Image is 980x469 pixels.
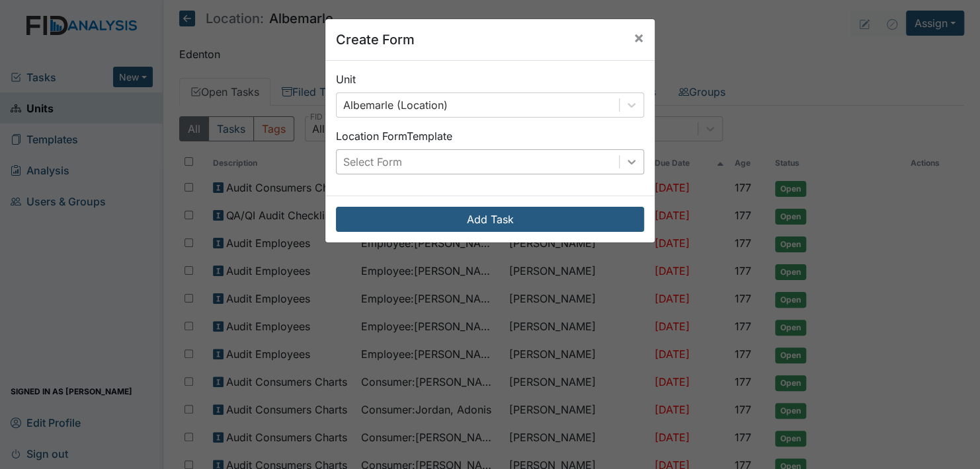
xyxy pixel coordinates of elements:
[343,97,448,113] div: Albemarle (Location)
[336,30,415,50] h5: Create Form
[623,19,655,56] button: Close
[336,128,452,144] label: Location Form Template
[336,207,644,232] button: Add Task
[633,28,644,47] span: ×
[336,71,356,87] label: Unit
[343,154,402,170] div: Select Form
